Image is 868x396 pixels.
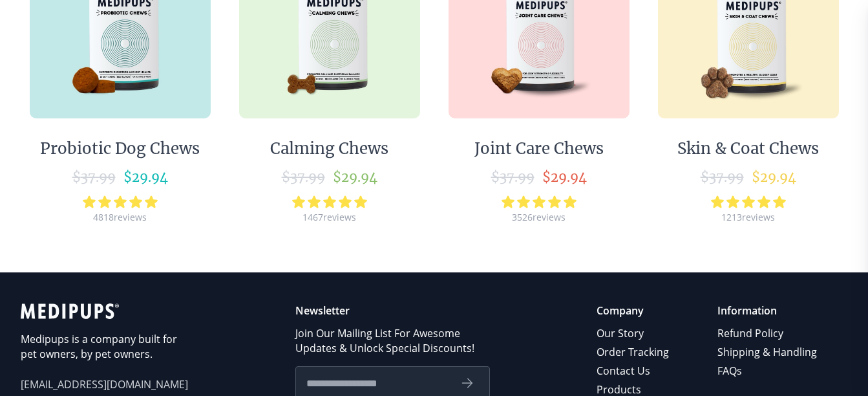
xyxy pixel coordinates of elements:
span: [EMAIL_ADDRESS][DOMAIN_NAME] [21,377,189,392]
p: Newsletter [295,303,490,318]
div: 1213 reviews [721,211,775,223]
span: $ 37.99 [282,169,325,185]
a: Refund Policy [717,324,819,343]
a: Contact Us [597,362,671,380]
a: FAQs [717,362,819,380]
div: Joint Care Chews [474,139,604,159]
span: $ 37.99 [491,169,535,185]
div: Skin & Coat Chews [677,139,819,159]
span: $ 29.94 [333,169,377,185]
div: Probiotic Dog Chews [40,139,200,159]
span: $ 29.94 [752,169,796,185]
div: 1467 reviews [302,211,356,223]
a: Our Story [597,324,671,343]
a: Order Tracking [597,343,671,362]
div: Calming Chews [270,139,388,159]
div: 4818 reviews [93,211,147,223]
p: Medipups is a company built for pet owners, by pet owners. [21,332,189,362]
span: $ 29.94 [123,169,168,185]
p: Information [717,303,819,318]
div: 3526 reviews [512,211,566,223]
span: $ 29.94 [542,169,587,185]
span: $ 37.99 [701,169,744,185]
a: Shipping & Handling [717,343,819,362]
p: Join Our Mailing List For Awesome Updates & Unlock Special Discounts! [295,326,490,356]
p: Company [597,303,671,318]
span: $ 37.99 [72,169,116,185]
